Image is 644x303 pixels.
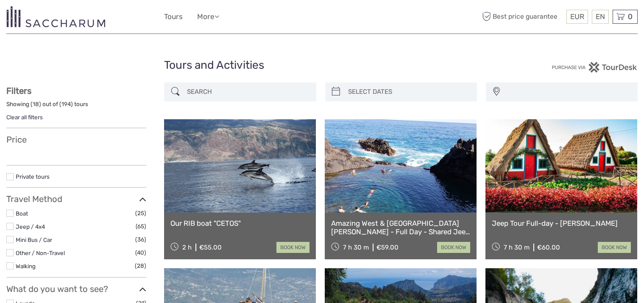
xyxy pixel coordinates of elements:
span: 2 h [182,244,192,251]
a: book now [598,242,631,253]
span: (25) [135,208,146,218]
span: EUR [570,12,584,21]
a: Boat [16,210,28,217]
a: Mini Bus / Car [16,236,52,243]
a: Private tours [16,173,50,180]
a: Clear all filters [6,114,43,121]
span: Best price guarantee [480,10,564,24]
a: Amazing West & [GEOGRAPHIC_DATA][PERSON_NAME] - Full Day - Shared Jeep Tour [331,219,470,236]
a: Tours [164,11,183,23]
span: 7 h 30 m [504,244,530,251]
strong: Filters [6,86,31,96]
input: SEARCH [184,84,312,99]
label: 18 [33,100,39,108]
span: 0 [627,12,634,21]
span: (28) [135,261,146,271]
span: 7 h 30 m [343,244,369,251]
div: €59.00 [376,244,399,251]
img: PurchaseViaTourDesk.png [552,62,638,73]
span: (40) [135,248,146,258]
a: Walking [16,263,36,269]
a: Our RIB boat "CETOS" [170,219,309,227]
h1: Tours and Activities [164,59,480,72]
input: SELECT DATES [345,84,473,99]
h3: What do you want to see? [6,284,146,294]
div: €60.00 [537,244,560,251]
a: book now [437,242,470,253]
h3: Travel Method [6,194,146,204]
img: 3281-7c2c6769-d4eb-44b0-bed6-48b5ed3f104e_logo_small.png [6,6,105,27]
div: EN [592,10,609,24]
h3: Price [6,135,146,145]
div: Showing ( ) out of ( ) tours [6,100,146,113]
div: €55.00 [199,244,222,251]
span: (36) [135,235,146,244]
span: (65) [136,222,146,231]
a: Other / Non-Travel [16,250,65,256]
a: More [197,11,219,23]
label: 194 [61,100,71,108]
a: Jeep Tour Full-day - [PERSON_NAME] [492,219,631,227]
a: book now [276,242,309,253]
a: Jeep / 4x4 [16,223,45,230]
